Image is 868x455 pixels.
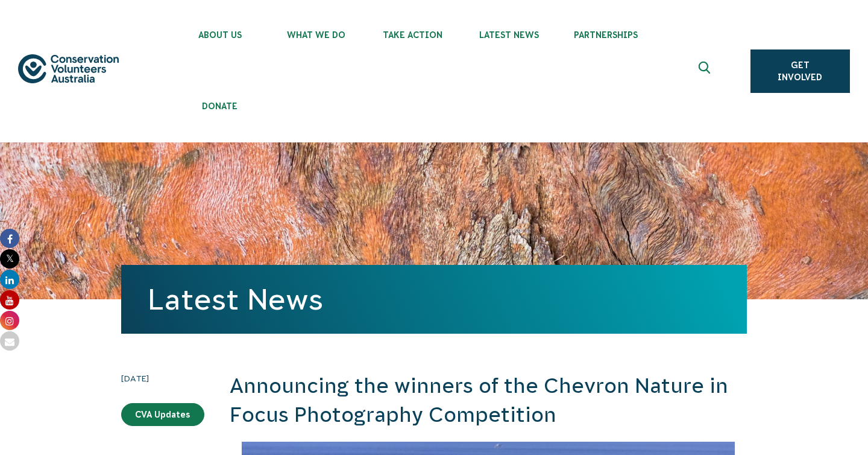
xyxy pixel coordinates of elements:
a: Get Involved [750,49,850,93]
span: Donate [172,101,268,111]
button: Expand search box Close search box [691,57,720,86]
a: Latest News [148,283,323,316]
span: Partnerships [558,30,654,40]
img: logo.svg [18,54,119,84]
span: Expand search box [698,62,713,81]
span: What We Do [268,30,365,40]
a: CVA Updates [121,403,204,426]
h2: Announcing the winners of the Chevron Nature in Focus Photography Competition [230,372,747,429]
span: Latest News [461,30,558,40]
span: Take Action [365,30,461,40]
time: [DATE] [121,372,204,385]
span: About Us [172,30,268,40]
